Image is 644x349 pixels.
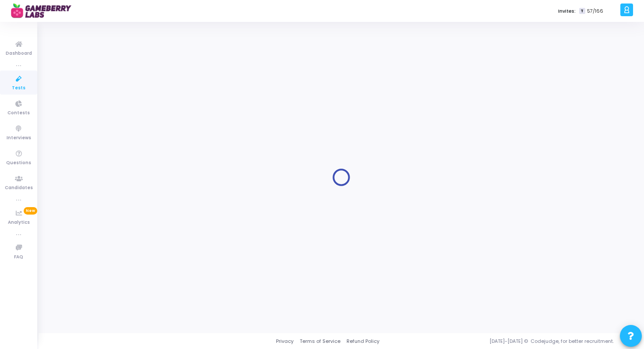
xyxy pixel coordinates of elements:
[11,2,77,20] img: logo
[24,207,37,215] span: New
[579,8,585,14] span: T
[558,7,576,15] label: Invites:
[8,219,30,226] span: Analytics
[7,134,31,142] span: Interviews
[347,338,379,345] a: Refund Policy
[14,254,23,261] span: FAQ
[6,50,32,57] span: Dashboard
[6,159,31,167] span: Questions
[5,184,33,192] span: Candidates
[276,338,294,345] a: Privacy
[587,7,603,15] span: 57/166
[12,85,25,92] span: Tests
[7,109,30,117] span: Contests
[300,338,340,345] a: Terms of Service
[379,338,633,345] div: [DATE]-[DATE] © Codejudge, for better recruitment.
